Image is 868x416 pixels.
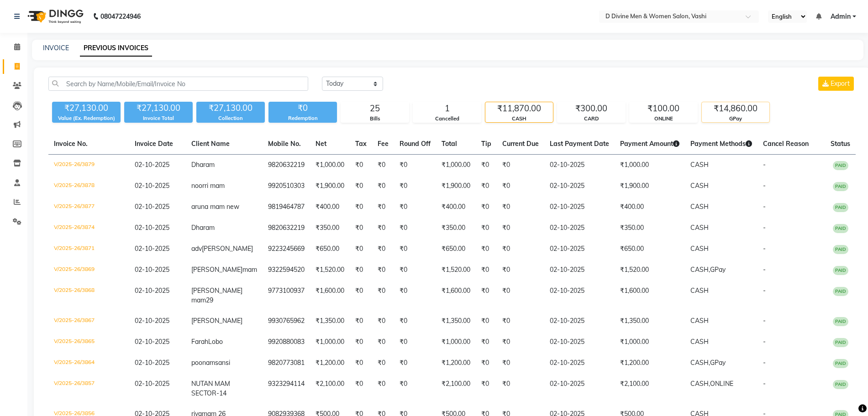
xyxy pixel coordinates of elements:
[350,353,372,374] td: ₹0
[310,353,350,374] td: ₹1,200.00
[310,239,350,260] td: ₹650.00
[310,176,350,197] td: ₹1,900.00
[268,102,337,114] div: ₹0
[48,353,129,374] td: V/2025-26/3864
[135,182,169,190] span: 02-10-2025
[763,244,766,253] span: -
[833,317,848,326] span: PAID
[690,161,709,169] span: CASH
[476,353,497,374] td: ₹0
[763,203,766,211] span: -
[413,102,481,115] div: 1
[135,265,169,274] span: 02-10-2025
[615,218,685,239] td: ₹350.00
[690,286,709,295] span: CASH
[833,359,848,368] span: PAID
[818,77,854,91] button: Export
[497,281,544,311] td: ₹0
[544,332,615,353] td: 02-10-2025
[191,317,242,325] span: [PERSON_NAME]
[48,176,129,197] td: V/2025-26/3878
[831,79,850,88] span: Export
[341,102,409,115] div: 25
[710,359,726,367] span: GPay
[394,176,436,197] td: ₹0
[135,140,173,148] span: Invoice Date
[497,374,544,404] td: ₹0
[544,197,615,218] td: 02-10-2025
[372,260,394,281] td: ₹0
[710,380,733,388] span: ONLINE
[690,338,709,346] span: CASH
[485,115,553,123] div: CASH
[690,140,752,148] span: Payment Methods
[544,218,615,239] td: 02-10-2025
[48,77,308,91] input: Search by Name/Mobile/Email/Invoice No
[124,114,193,122] div: Invoice Total
[497,332,544,353] td: ₹0
[263,332,310,353] td: 9920880083
[135,203,169,211] span: 02-10-2025
[497,218,544,239] td: ₹0
[48,260,129,281] td: V/2025-26/3869
[208,338,223,346] span: Lobo
[436,260,476,281] td: ₹1,520.00
[497,260,544,281] td: ₹0
[191,380,230,397] span: NUTAN MAM SECTOR-14
[436,281,476,311] td: ₹1,600.00
[350,239,372,260] td: ₹0
[135,317,169,325] span: 02-10-2025
[630,102,697,115] div: ₹100.00
[833,161,848,170] span: PAID
[497,239,544,260] td: ₹0
[263,281,310,311] td: 9773100937
[48,374,129,404] td: V/2025-26/3857
[191,359,215,367] span: poonam
[310,332,350,353] td: ₹1,000.00
[394,332,436,353] td: ₹0
[350,176,372,197] td: ₹0
[310,311,350,332] td: ₹1,350.00
[310,218,350,239] td: ₹350.00
[394,260,436,281] td: ₹0
[372,197,394,218] td: ₹0
[436,197,476,218] td: ₹400.00
[436,239,476,260] td: ₹650.00
[372,311,394,332] td: ₹0
[400,140,431,148] span: Round Off
[372,353,394,374] td: ₹0
[341,115,409,123] div: Bills
[702,102,769,115] div: ₹14,860.00
[436,176,476,197] td: ₹1,900.00
[476,260,497,281] td: ₹0
[378,140,389,148] span: Fee
[263,239,310,260] td: 9223245669
[544,176,615,197] td: 02-10-2025
[476,332,497,353] td: ₹0
[690,244,709,253] span: CASH
[48,155,129,176] td: V/2025-26/3879
[763,182,766,190] span: -
[372,374,394,404] td: ₹0
[497,197,544,218] td: ₹0
[372,281,394,311] td: ₹0
[48,197,129,218] td: V/2025-26/3877
[558,102,625,115] div: ₹300.00
[831,12,851,21] span: Admin
[630,115,697,123] div: ONLINE
[502,140,539,148] span: Current Due
[544,260,615,281] td: 02-10-2025
[135,286,169,295] span: 02-10-2025
[394,155,436,176] td: ₹0
[485,102,553,115] div: ₹11,870.00
[372,218,394,239] td: ₹0
[394,311,436,332] td: ₹0
[476,239,497,260] td: ₹0
[263,260,310,281] td: 9322594520
[310,281,350,311] td: ₹1,600.00
[833,266,848,275] span: PAID
[615,311,685,332] td: ₹1,350.00
[615,239,685,260] td: ₹650.00
[191,161,215,169] span: Dharam
[372,176,394,197] td: ₹0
